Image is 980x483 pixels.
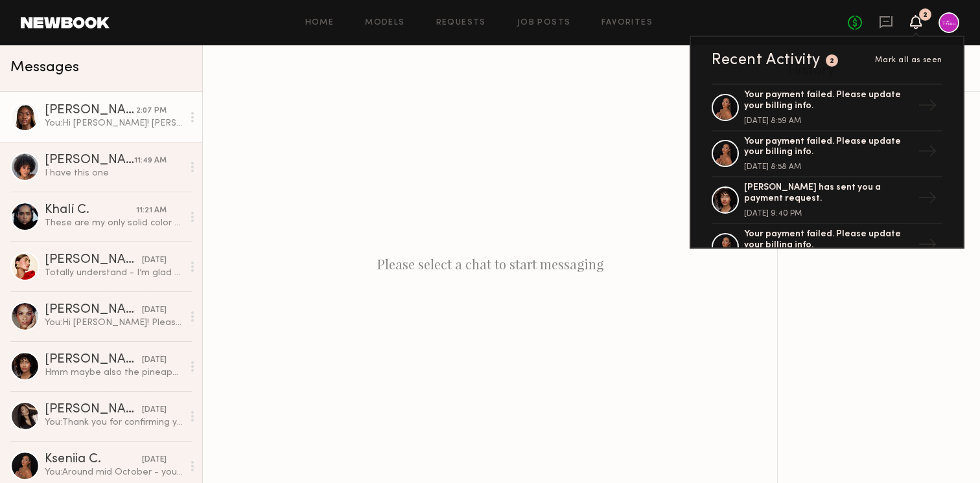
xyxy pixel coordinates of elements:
div: You: Around mid October - you should see them on our website and social! [45,466,183,478]
div: 2:07 PM [136,105,167,117]
div: Your payment failed. Please update your billing info. [744,137,913,159]
div: 2 [923,12,927,19]
span: Messages [10,60,79,75]
div: [DATE] 8:58 AM [744,163,913,171]
a: [PERSON_NAME] has sent you a payment request.[DATE] 9:40 PM→ [712,177,942,224]
div: [PERSON_NAME] [45,154,134,167]
div: [DATE] [142,354,167,366]
div: [DATE] [142,304,167,317]
div: [DATE] 9:40 PM [744,210,913,218]
span: Mark all as seen [875,56,942,64]
div: Totally understand - I’m glad you found a good fit! Thank you for considering me, I would love th... [45,267,183,279]
div: Recent Activity [712,52,821,68]
a: Home [305,19,334,27]
a: Favorites [601,19,653,27]
div: You: Hi [PERSON_NAME]! [PERSON_NAME] here - Digital Marketing Manager at Good Molecules. Thank yo... [45,117,183,129]
div: Hmm maybe also the pineapple exfoliating powder! [45,366,183,379]
div: → [913,230,942,264]
div: → [913,183,942,217]
div: [PERSON_NAME] [45,254,142,267]
div: Khalí C. [45,204,136,217]
a: Your payment failed. Please update your billing info.[DATE] 8:59 AM→ [712,84,942,131]
div: Please select a chat to start messaging [203,45,777,483]
a: Your payment failed. Please update your billing info.[DATE] 8:58 AM→ [712,131,942,178]
div: I have this one [45,167,183,179]
a: Requests [436,19,486,27]
div: 2 [830,58,835,65]
div: 11:49 AM [134,155,167,167]
div: → [913,91,942,124]
div: [PERSON_NAME] [45,403,142,416]
a: Models [365,19,404,27]
a: Your payment failed. Please update your billing info.→ [712,224,942,271]
div: [PERSON_NAME] has sent you a payment request. [744,183,913,205]
div: [DATE] 8:59 AM [744,117,913,125]
div: [DATE] [142,404,167,416]
div: Your payment failed. Please update your billing info. [744,90,913,112]
div: [PERSON_NAME] [45,354,142,366]
div: [PERSON_NAME] [45,304,142,317]
div: These are my only solid color bikinis [45,217,183,229]
div: You: Hi [PERSON_NAME]! Please see the tracking information for your product here: [URL][DOMAIN_NAME] [45,317,183,329]
a: Job Posts [517,19,571,27]
div: Your payment failed. Please update your billing info. [744,229,913,251]
div: Kseniia C. [45,453,142,466]
div: You: Thank you for confirming you've receive the product. Please make sure you review and follow ... [45,416,183,429]
div: [PERSON_NAME] [45,104,136,117]
div: [DATE] [142,254,167,267]
div: → [913,137,942,170]
div: [DATE] [142,454,167,466]
div: 11:21 AM [136,205,167,217]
